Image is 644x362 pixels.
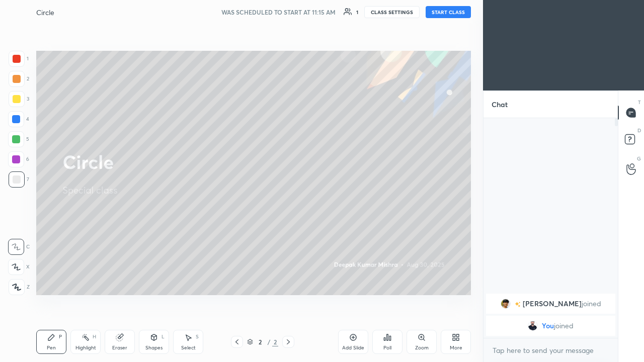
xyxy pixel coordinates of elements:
[542,322,554,330] span: You
[9,71,29,87] div: 2
[364,6,420,18] button: CLASS SETTINGS
[501,299,511,309] img: fee0e5af8cb4446fb86081ec355c1149.jpg
[47,345,56,350] div: Pen
[9,91,29,107] div: 3
[8,131,29,147] div: 5
[523,300,582,308] span: [PERSON_NAME]
[515,302,521,307] img: no-rating-badge.077c3623.svg
[637,155,641,162] p: G
[196,334,199,339] div: S
[36,8,54,17] h4: Circle
[162,334,165,339] div: L
[484,91,516,118] p: Chat
[383,345,391,350] div: Poll
[426,6,471,18] button: START CLASS
[75,345,96,350] div: Highlight
[450,345,462,350] div: More
[484,292,618,338] div: grid
[267,339,270,345] div: /
[8,111,29,127] div: 4
[181,345,196,350] div: Select
[638,99,641,106] p: T
[272,337,278,346] div: 2
[528,321,538,331] img: 7c2f8db92f994768b0658335c05f33a0.jpg
[554,322,574,330] span: joined
[9,279,30,295] div: Z
[637,127,641,134] p: D
[342,345,364,350] div: Add Slide
[221,8,336,17] h5: WAS SCHEDULED TO START AT 11:15 AM
[8,259,30,275] div: X
[145,345,163,350] div: Shapes
[582,300,601,308] span: joined
[9,51,29,67] div: 1
[8,239,30,255] div: C
[112,345,127,350] div: Eraser
[255,339,265,345] div: 2
[9,171,29,188] div: 7
[59,334,62,339] div: P
[356,10,358,15] div: 1
[415,345,429,350] div: Zoom
[93,334,96,339] div: H
[8,151,29,167] div: 6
